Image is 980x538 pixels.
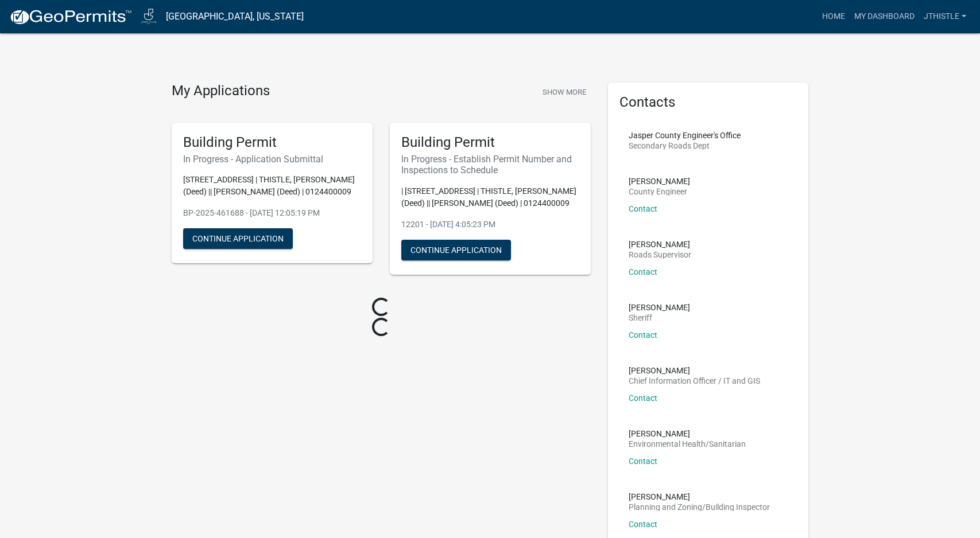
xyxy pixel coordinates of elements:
[629,367,760,375] p: [PERSON_NAME]
[629,430,746,438] p: [PERSON_NAME]
[629,314,690,322] p: Sheriff
[629,440,746,448] p: Environmental Health/Sanitarian
[183,154,361,165] h6: In Progress - Application Submittal
[629,251,691,259] p: Roads Supervisor
[183,207,361,219] p: BP-2025-461688 - [DATE] 12:05:19 PM
[401,154,579,176] h6: In Progress - Establish Permit Number and Inspections to Schedule
[183,174,361,198] p: [STREET_ADDRESS] | THISTLE, [PERSON_NAME] (Deed) || [PERSON_NAME] (Deed) | 0124400009
[629,457,657,466] a: Contact
[629,520,657,529] a: Contact
[629,330,657,340] a: Contact
[629,377,760,385] p: Chief Information Officer / IT and GIS
[629,188,690,196] p: County Engineer
[919,6,971,28] a: jthistle
[401,240,511,260] button: Continue Application
[629,240,691,248] p: [PERSON_NAME]
[401,134,579,151] h5: Building Permit
[183,134,361,151] h5: Building Permit
[538,83,591,102] button: Show More
[141,9,157,24] img: Jasper County, Iowa
[850,6,919,28] a: My Dashboard
[629,131,741,139] p: Jasper County Engineer's Office
[172,83,270,100] h4: My Applications
[166,7,304,26] a: [GEOGRAPHIC_DATA], [US_STATE]
[818,6,850,28] a: Home
[629,303,690,311] p: [PERSON_NAME]
[183,228,293,249] button: Continue Application
[629,503,770,511] p: Planning and Zoning/Building Inspector
[629,177,690,185] p: [PERSON_NAME]
[629,267,657,276] a: Contact
[401,219,579,231] p: 12201 - [DATE] 4:05:23 PM
[401,185,579,209] p: | [STREET_ADDRESS] | THISTLE, [PERSON_NAME] (Deed) || [PERSON_NAME] (Deed) | 0124400009
[629,393,657,403] a: Contact
[619,94,797,111] h5: Contacts
[629,493,770,501] p: [PERSON_NAME]
[629,204,657,213] a: Contact
[629,142,741,150] p: Secondary Roads Dept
